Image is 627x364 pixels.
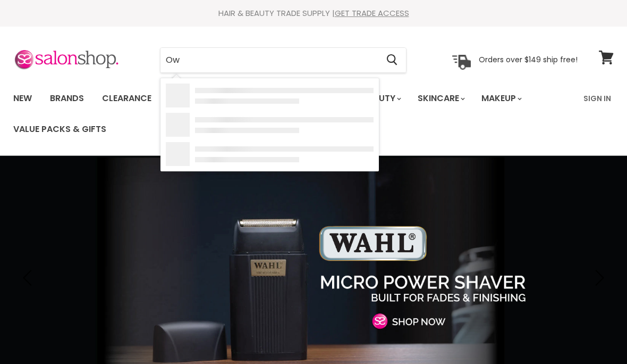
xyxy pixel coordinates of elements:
a: New [5,87,40,110]
input: Search [160,48,378,72]
iframe: Gorgias live chat messenger [574,314,616,353]
button: Search [378,48,406,72]
a: Brands [42,87,92,110]
a: GET TRADE ACCESS [335,7,409,19]
a: Beauty [355,87,408,110]
a: Value Packs & Gifts [5,118,114,140]
a: Makeup [473,87,528,110]
button: Next [587,267,608,288]
ul: Main menu [5,83,577,145]
a: Sign In [577,87,617,110]
button: Previous [19,267,40,288]
a: Clearance [94,87,159,110]
form: Product [160,47,406,73]
p: Orders over $149 ship free! [479,55,578,64]
a: Skincare [410,87,471,110]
